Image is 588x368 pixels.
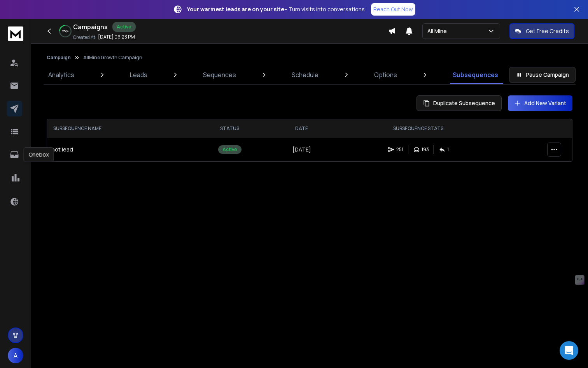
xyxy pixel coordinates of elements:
strong: Your warmest leads are on your site [187,5,284,13]
a: Reach Out Now [371,3,415,16]
p: AllMine Growth Campaign [83,55,142,61]
p: Options [374,70,397,79]
p: Subsequences [453,70,498,79]
p: Schedule [292,70,318,79]
div: Open Intercom Messenger [560,341,578,360]
p: 251 [396,146,403,153]
p: All Mine [427,27,450,35]
td: hot lead [47,138,191,161]
button: Campaign [47,55,71,61]
a: Schedule [287,65,323,84]
p: Analytics [48,70,74,79]
p: [DATE] 06:23 PM [98,34,135,40]
button: A [8,348,23,363]
a: Sequences [198,65,241,84]
p: 1 [447,146,449,153]
button: Add New Variant [508,95,572,111]
a: Leads [125,65,152,84]
button: Pause Campaign [509,67,576,83]
p: – Turn visits into conversations [187,5,365,13]
button: Get Free Credits [509,23,574,39]
img: logo [8,26,23,41]
div: Onebox [24,147,54,162]
p: 193 [422,146,429,153]
th: SUBSEQUENCE STATS [335,119,502,138]
th: SUBSEQUENCE NAME [47,119,191,138]
div: Active [112,22,136,32]
td: [DATE] [268,138,335,161]
th: STATUS [191,119,268,138]
p: Sequences [203,70,236,79]
button: Duplicate Subsequence [416,95,502,111]
p: 25 % [62,29,68,33]
h1: Campaigns [73,22,108,32]
a: Options [369,65,402,84]
div: Active [218,145,241,154]
th: DATE [268,119,335,138]
a: Subsequences [448,65,503,84]
p: Get Free Credits [526,27,569,35]
p: Reach Out Now [373,5,413,13]
p: Leads [130,70,147,79]
p: Created At: [73,34,96,40]
a: Analytics [44,65,79,84]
